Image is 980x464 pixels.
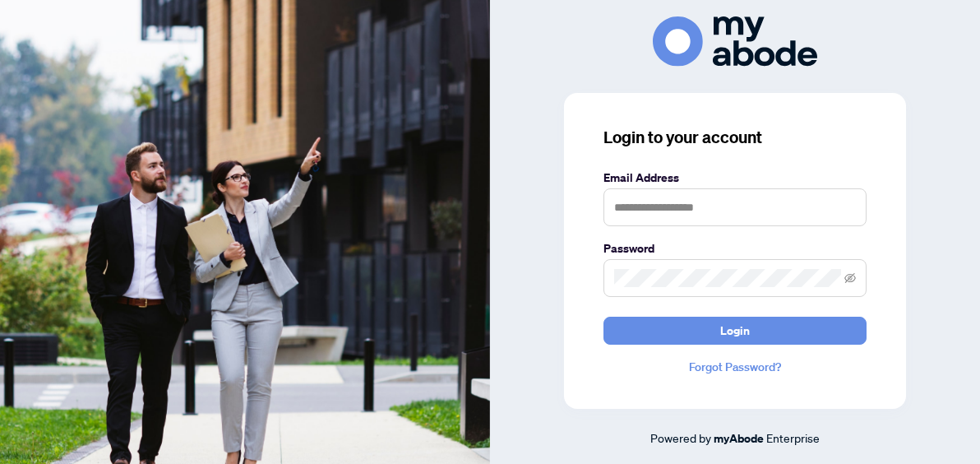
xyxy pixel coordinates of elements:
[603,169,867,187] label: Email Address
[714,429,764,448] a: myAbode
[766,430,820,445] span: Enterprise
[603,239,867,258] label: Password
[603,126,867,149] h3: Login to your account
[720,318,750,344] span: Login
[844,272,856,284] span: eye-invisible
[650,430,711,445] span: Powered by
[653,16,817,67] img: ma-logo
[603,358,867,376] a: Forgot Password?
[603,317,867,345] button: Login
